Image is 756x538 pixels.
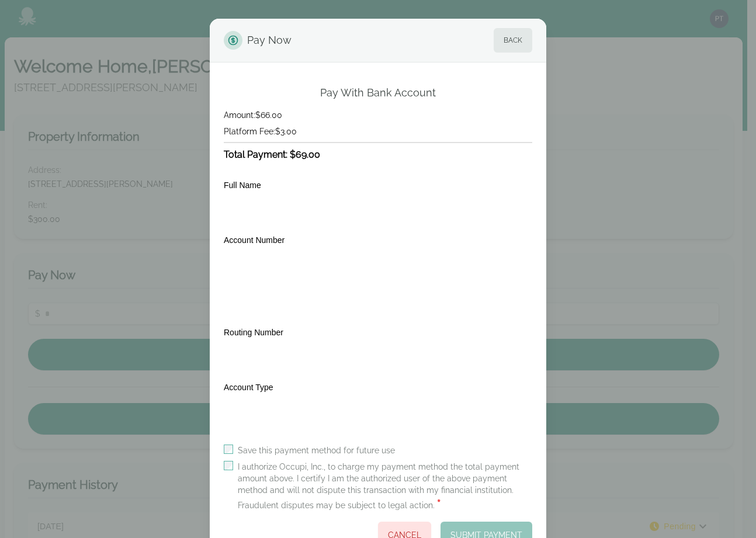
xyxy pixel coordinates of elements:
label: Account Number [224,235,285,245]
label: Routing Number [224,328,283,337]
label: Save this payment method for future use [238,445,395,456]
label: Account Type [224,383,273,392]
h2: Pay With Bank Account [320,86,436,100]
button: Back [494,28,532,53]
label: I authorize Occupi, Inc., to charge my payment method the total payment amount above. I certify I... [238,461,532,512]
label: Full Name [224,181,261,190]
h4: Amount: $66.00 [224,109,532,121]
h3: Total Payment: $69.00 [224,148,532,162]
span: Pay Now [247,28,292,53]
h4: Platform Fee: $3.00 [224,126,532,137]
